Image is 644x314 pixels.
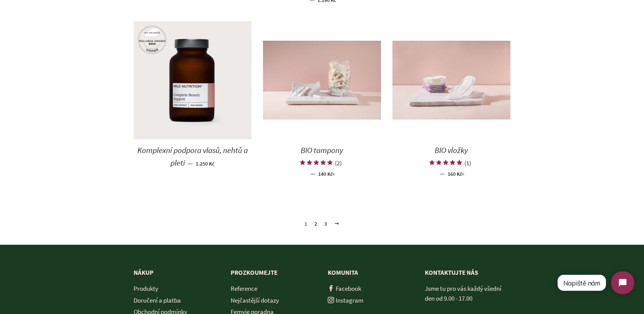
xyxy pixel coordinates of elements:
span: BIO tampony [301,145,343,155]
a: Reference [231,284,257,293]
div: (1) [464,159,471,167]
span: — [440,169,445,178]
span: 140 Kč [318,171,335,177]
a: Komplexní podpora vlasů, nehtů a pleti — 1.250 Kč [134,139,252,174]
span: 1.250 Kč [196,160,214,167]
a: Facebook [328,284,361,293]
p: Prozkoumejte [231,268,316,278]
span: 1 [301,218,310,230]
a: Produkty [134,284,158,293]
span: — [188,159,193,167]
span: BIO vložky [435,145,468,155]
p: Nákup [134,268,219,278]
a: BIO tampony (2) — 140 Kč [263,139,381,183]
div: (2) [335,159,342,167]
a: Nejčastější dotazy [231,296,279,304]
a: Doručení a platba [134,296,181,304]
span: — [310,169,316,178]
p: Komunita [328,268,413,278]
a: 2 [311,218,320,230]
span: 160 Kč [448,171,465,177]
a: Instagram [328,296,363,304]
span: Komplexní podpora vlasů, nehtů a pleti [137,145,248,168]
iframe: Tidio Chat [550,265,641,301]
a: 3 [321,218,330,230]
a: BIO vložky (1) — 160 Kč [392,139,510,183]
p: KONTAKTUJTE NÁS [425,268,510,278]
